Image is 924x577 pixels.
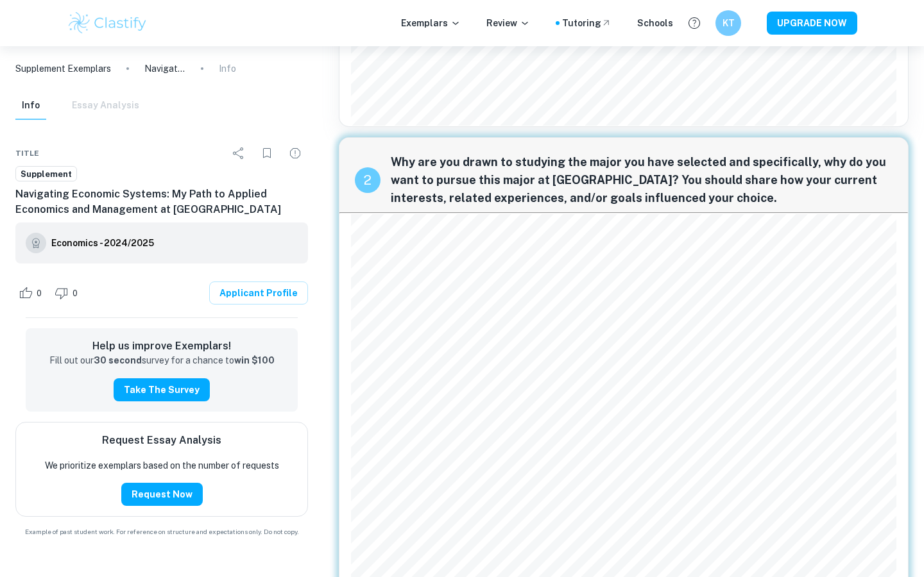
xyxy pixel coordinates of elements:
div: recipe [355,167,381,193]
h6: Navigating Economic Systems: My Path to Applied Economics and Management at [GEOGRAPHIC_DATA] [15,187,308,217]
a: Economics - 2024/2025 [51,233,154,253]
p: Review [486,16,530,30]
h6: Economics - 2024/2025 [51,236,154,250]
button: Take the Survey [114,378,210,401]
a: Supplement Exemplars [15,62,111,76]
div: Share [226,140,252,166]
span: 0 [65,287,85,300]
h6: KT [721,16,736,30]
span: Supplement [16,168,76,181]
h6: Help us improve Exemplars! [36,339,287,354]
strong: win $100 [234,355,275,365]
p: We prioritize exemplars based on the number of requests [45,458,279,472]
a: Supplement [15,166,77,182]
img: Clastify logo [67,10,148,36]
a: Applicant Profile [209,281,308,305]
div: Dislike [51,283,85,303]
a: Tutoring [562,16,612,30]
div: Bookmark [254,140,280,166]
p: Fill out our survey for a chance to [49,354,275,368]
button: KT [715,10,741,36]
strong: 30 second [94,355,142,365]
h6: Request Essay Analysis [102,433,221,448]
a: Schools [637,16,673,30]
div: Report issue [282,140,308,166]
p: Navigating Economic Systems: My Path to Applied Economics and Management at [GEOGRAPHIC_DATA] [144,62,185,76]
button: UPGRADE NOW [767,12,857,35]
span: Example of past student work. For reference on structure and expectations only. Do not copy. [15,527,308,537]
span: Title [15,147,39,159]
button: Request Now [121,483,203,506]
span: 0 [30,287,49,300]
button: Info [15,92,46,120]
span: Why are you drawn to studying the major you have selected and specifically, why do you want to pu... [391,153,893,207]
p: Info [219,62,236,76]
button: Help and Feedback [683,12,705,34]
p: Exemplars [401,16,461,30]
div: Like [15,283,49,303]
